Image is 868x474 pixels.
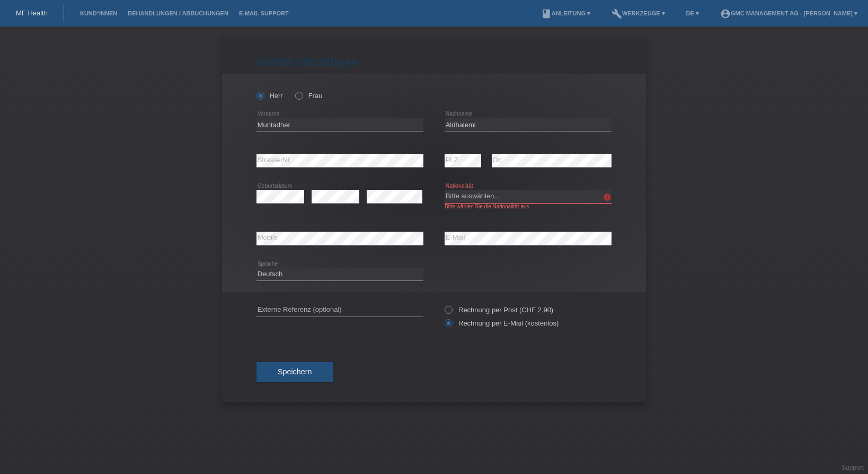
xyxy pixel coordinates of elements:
a: MF Health [16,9,48,17]
i: account_circle [720,8,731,19]
h1: Kunde hinzufügen [256,55,612,68]
div: Bitte wählen Sie die Nationalität aus [445,204,612,209]
i: book [541,8,552,19]
i: build [612,8,622,19]
a: account_circleGMC Management AG - [PERSON_NAME] ▾ [715,10,863,16]
input: Herr [256,92,263,99]
a: Kund*innen [75,10,122,16]
a: Support [842,464,864,471]
label: Frau [295,92,322,100]
label: Herr [256,92,283,100]
label: Rechnung per Post (CHF 2.90) [445,306,553,314]
a: buildWerkzeuge ▾ [606,10,670,16]
input: Rechnung per E-Mail (kostenlos) [445,319,451,332]
button: Speichern [256,362,333,382]
input: Rechnung per Post (CHF 2.90) [445,306,451,319]
input: Frau [295,92,302,99]
a: Behandlungen / Abbuchungen [122,10,234,16]
a: DE ▾ [681,10,704,16]
a: E-Mail Support [234,10,294,16]
span: Speichern [278,367,312,376]
a: bookAnleitung ▾ [536,10,596,16]
label: Rechnung per E-Mail (kostenlos) [445,319,559,327]
i: error [603,193,612,201]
